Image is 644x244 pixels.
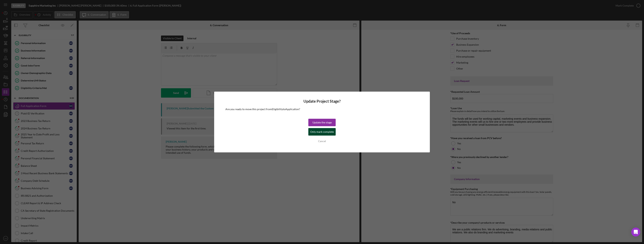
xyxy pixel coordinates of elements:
button: Cancel [308,137,336,145]
p: Are you ready to move this project from Eligibility to Application ? [225,107,419,111]
div: Update the stage [312,119,332,126]
button: Only mark complete [308,128,336,136]
button: Update the stage [308,119,336,126]
div: Open Intercom Messenger [631,228,640,237]
div: Only mark complete [310,128,334,136]
h4: Update Project Stage? [225,99,419,103]
div: Cancel [318,137,326,145]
